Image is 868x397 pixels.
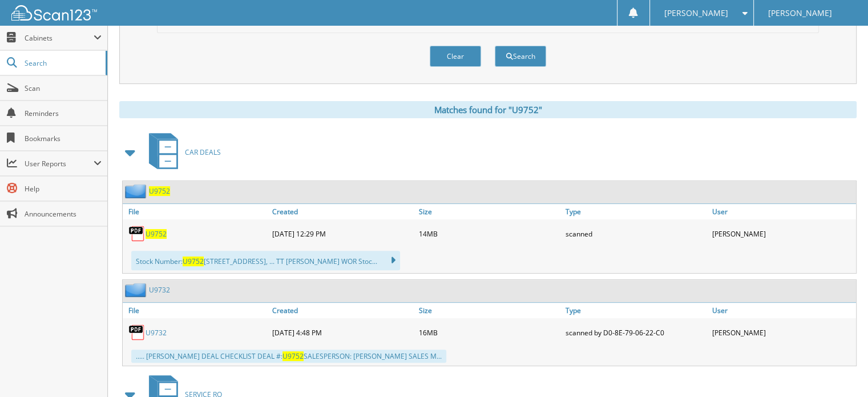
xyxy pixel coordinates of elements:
div: [PERSON_NAME] [709,321,856,344]
span: Search [25,58,100,68]
div: 16MB [416,321,563,344]
img: PDF.png [128,225,146,242]
div: 14MB [416,222,563,245]
span: [PERSON_NAME] [768,10,832,17]
span: Scan [25,83,102,93]
div: [PERSON_NAME] [709,222,856,245]
a: U9752 [146,229,167,239]
a: Created [269,303,416,318]
span: Announcements [25,209,102,219]
a: File [123,204,269,219]
span: U9752 [282,351,304,361]
span: [PERSON_NAME] [664,10,728,17]
a: File [123,303,269,318]
div: [DATE] 4:48 PM [269,321,416,344]
img: folder2.png [125,283,149,297]
span: U9752 [183,256,204,266]
img: scan123-logo-white.svg [11,5,97,21]
img: folder2.png [125,184,149,198]
a: CAR DEALS [142,130,221,175]
div: Stock Number: [STREET_ADDRESS], ... TT [PERSON_NAME] WOR Stoc... [131,251,400,270]
a: U9732 [149,285,170,295]
div: Matches found for "U9752" [119,101,857,118]
div: scanned [563,222,709,245]
a: Type [563,204,709,219]
div: ..... [PERSON_NAME] DEAL CHECKLIST DEAL #: SALESPERSON: [PERSON_NAME] SALES M... [131,350,446,363]
a: User [709,303,856,318]
button: Search [495,46,546,67]
span: User Reports [25,159,94,169]
span: Bookmarks [25,134,102,143]
a: Size [416,303,563,318]
div: [DATE] 12:29 PM [269,222,416,245]
a: Type [563,303,709,318]
a: Created [269,204,416,219]
span: Reminders [25,109,102,118]
img: PDF.png [128,324,146,341]
iframe: Chat Widget [811,342,868,397]
div: scanned by D0-8E-79-06-22-C0 [563,321,709,344]
a: Size [416,204,563,219]
button: Clear [430,46,481,67]
a: User [709,204,856,219]
span: CAR DEALS [185,147,221,157]
a: U9732 [146,328,167,338]
span: Cabinets [25,33,94,43]
span: Help [25,184,102,194]
a: U9752 [149,186,170,196]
